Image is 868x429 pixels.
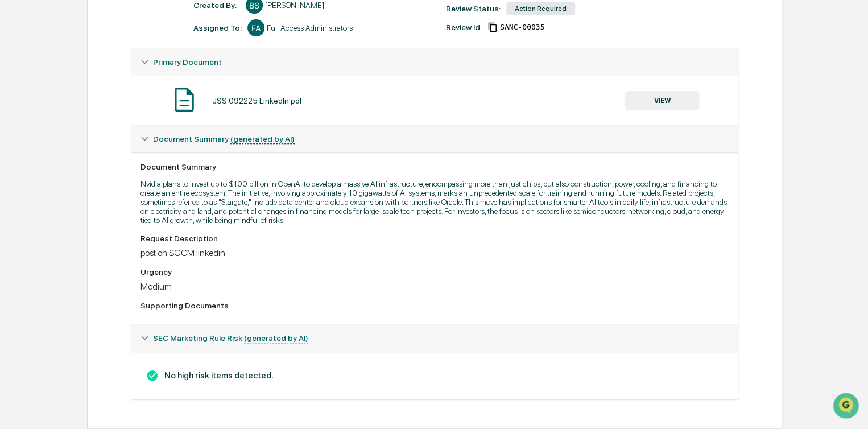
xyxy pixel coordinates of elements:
p: Nvidia plans to invest up to $100 billion in OpenAI to develop a massive AI infrastructure, encom... [140,179,729,225]
div: Primary Document [131,76,738,125]
span: Preclearance [23,143,73,155]
div: 🗄️ [82,145,92,154]
span: Data Lookup [23,165,72,176]
div: Created By: ‎ ‎ [193,1,240,10]
button: VIEW [625,91,699,110]
div: Document Summary (generated by AI) [131,352,738,399]
div: Supporting Documents [140,301,729,310]
img: Document Icon [170,85,199,114]
span: Pylon [113,193,138,201]
a: 🖐️Preclearance [7,139,78,159]
span: Document Summary [153,134,295,143]
div: SEC Marketing Rule Risk (generated by AI) [131,324,738,352]
div: Document Summary (generated by AI) [131,152,738,324]
button: Start new chat [193,90,207,104]
div: Full Access Administrators [267,23,353,32]
div: Urgency [140,267,729,277]
span: Primary Document [153,57,222,67]
div: Review Id: [446,23,482,32]
div: Review Status: [446,4,501,13]
u: (generated by AI) [230,134,295,144]
span: SEC Marketing Rule Risk [153,333,308,343]
div: [PERSON_NAME] [265,1,324,10]
div: JSS 092225 LinkedIn.pdf [213,96,302,105]
a: 🗄️Attestations [78,139,146,159]
div: 🔎 [11,166,20,175]
div: Medium [140,281,729,292]
div: Action Required [506,2,575,15]
div: Request Description [140,234,729,243]
a: Powered byPylon [80,192,138,201]
a: 🔎Data Lookup [7,160,76,181]
div: Start new chat [39,87,187,98]
div: Assigned To: [193,23,242,32]
img: 1746055101610-c473b297-6a78-478c-a979-82029cc54cd1 [11,87,32,108]
div: Document Summary (generated by AI) [131,125,738,152]
div: We're available if you need us! [39,98,144,108]
div: FA [247,19,264,36]
span: d7e9473e-f5be-4b43-92a4-87a9c75b17bc [500,23,544,32]
div: 🖐️ [11,145,20,154]
u: (generated by AI) [244,333,308,343]
div: post on SGCM linkedin [140,247,729,258]
iframe: Open customer support [832,391,862,422]
div: Document Summary [140,162,729,171]
h3: No high risk items detected. [140,369,729,382]
div: Primary Document [131,48,738,76]
p: How can we help? [11,24,207,42]
span: Attestations [94,143,141,155]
